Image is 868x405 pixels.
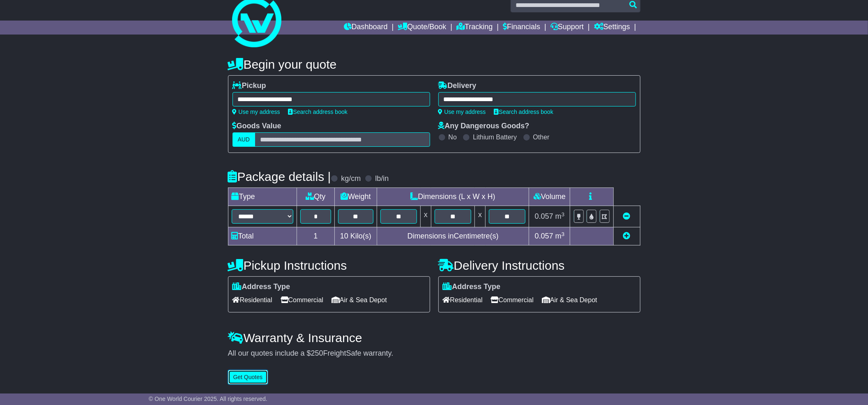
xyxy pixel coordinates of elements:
a: Search address book [494,109,553,115]
span: 250 [311,349,323,357]
td: Kilo(s) [335,227,377,245]
label: Address Type [443,282,501,292]
a: Dashboard [344,21,388,35]
span: Commercial [491,294,534,306]
label: Goods Value [233,122,281,131]
a: Financials [503,21,540,35]
span: Residential [443,294,483,306]
label: AUD [233,132,256,147]
h4: Package details | [228,170,331,183]
td: Dimensions (L x W x H) [377,188,529,206]
a: Quote/Book [398,21,446,35]
td: 1 [297,227,335,245]
sup: 3 [562,211,565,218]
label: Lithium Battery [473,133,517,141]
td: Qty [297,188,335,206]
a: Support [550,21,584,35]
a: Use my address [438,109,486,115]
label: Delivery [438,81,477,90]
span: 10 [340,232,348,240]
span: 0.057 [535,232,553,240]
td: Total [228,227,297,245]
label: lb/in [375,174,389,183]
span: Air & Sea Depot [542,294,597,306]
td: x [420,206,431,227]
a: Remove this item [623,212,631,220]
label: Other [533,133,550,141]
sup: 3 [562,231,565,237]
button: Get Quotes [228,370,268,384]
td: x [475,206,486,227]
span: Air & Sea Depot [332,294,387,306]
span: m [555,212,565,220]
label: Any Dangerous Goods? [438,122,530,131]
a: Tracking [456,21,493,35]
a: Add new item [623,232,631,240]
label: Address Type [233,282,290,292]
td: Weight [335,188,377,206]
label: Pickup [233,81,266,90]
h4: Begin your quote [228,58,640,71]
span: Commercial [281,294,323,306]
h4: Pickup Instructions [228,259,430,272]
td: Type [228,188,297,206]
span: 0.057 [535,212,553,220]
label: kg/cm [341,174,361,183]
h4: Warranty & Insurance [228,331,640,345]
span: Residential [233,294,272,306]
h4: Delivery Instructions [438,259,640,272]
a: Settings [594,21,630,35]
span: © One World Courier 2025. All rights reserved. [149,396,267,402]
a: Search address book [288,109,348,115]
label: No [449,133,457,141]
td: Dimensions in Centimetre(s) [377,227,529,245]
div: All our quotes include a $ FreightSafe warranty. [228,349,640,358]
span: m [555,232,565,240]
td: Volume [529,188,570,206]
a: Use my address [233,109,280,115]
